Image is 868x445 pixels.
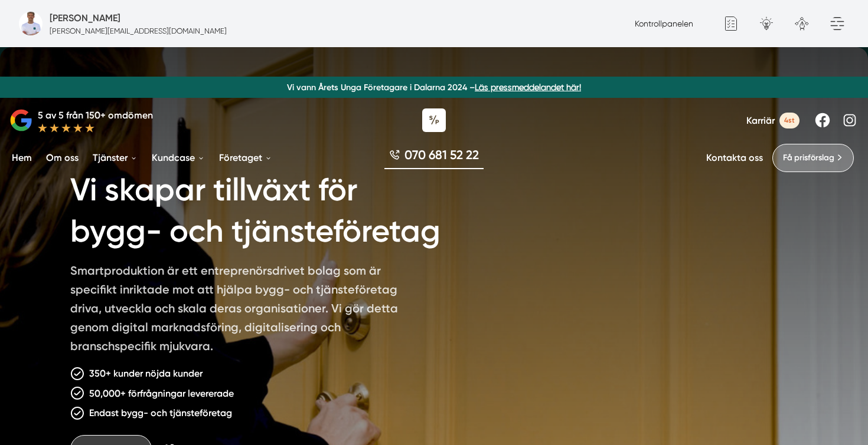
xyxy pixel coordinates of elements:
[38,108,153,123] p: 5 av 5 från 150+ omdömen
[70,261,410,360] p: Smartproduktion är ett entreprenörsdrivet bolag som är specifikt inriktade mot att hjälpa bygg- o...
[779,113,800,128] span: 4st
[89,406,232,420] p: Endast bygg- och tjänsteföretag
[384,146,484,169] a: 070 681 52 22
[475,83,581,92] a: Läs pressmeddelandet här!
[635,19,693,28] a: Kontrollpanelen
[746,115,775,126] span: Karriär
[783,151,834,164] span: Få prisförslag
[9,143,34,173] a: Hem
[746,113,800,128] a: Karriär 4st
[89,386,234,401] p: 50,000+ förfrågningar levererade
[50,25,227,37] p: [PERSON_NAME][EMAIL_ADDRESS][DOMAIN_NAME]
[50,11,120,25] h5: Administratör
[149,143,207,173] a: Kundcase
[217,143,275,173] a: Företaget
[19,12,43,35] img: foretagsbild-pa-smartproduktion-en-webbyraer-i-dalarnas-lan.png
[44,143,81,173] a: Om oss
[706,152,763,163] a: Kontakta oss
[89,366,203,381] p: 350+ kunder nöjda kunder
[90,143,140,173] a: Tjänster
[5,81,863,93] p: Vi vann Årets Unga Företagare i Dalarna 2024 –
[404,146,479,163] span: 070 681 52 22
[70,156,483,261] h1: Vi skapar tillväxt för bygg- och tjänsteföretag
[772,144,854,172] a: Få prisförslag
